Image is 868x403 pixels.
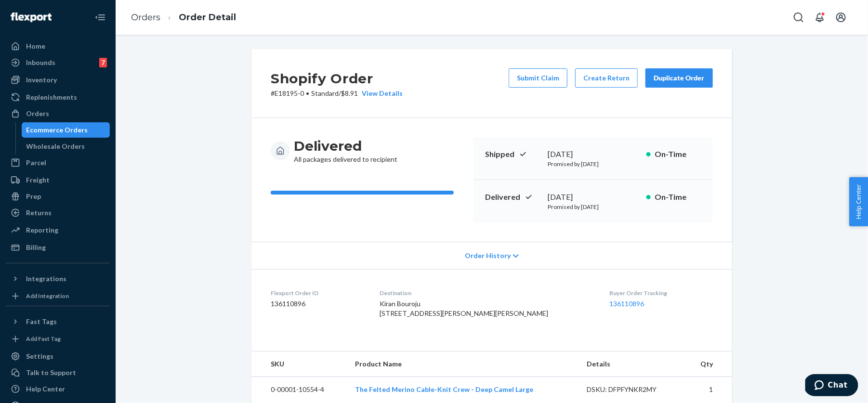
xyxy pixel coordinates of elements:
a: Settings [6,349,110,364]
p: Promised by [DATE] [548,203,639,211]
span: Standard [311,89,339,97]
a: Billing [6,240,110,255]
button: View Details [358,89,403,98]
div: Returns [26,208,52,218]
iframe: Opens a widget where you can chat to one of our agents [805,374,858,398]
a: Prep [6,189,110,204]
div: Reporting [26,225,58,235]
div: Fast Tags [26,317,57,326]
ol: breadcrumbs [123,3,244,32]
a: Wholesale Orders [22,139,110,154]
dt: Flexport Order ID [271,289,364,297]
p: On-Time [655,192,701,203]
div: DSKU: DFPFYNKR2MY [587,385,678,394]
a: Freight [6,172,110,188]
button: Help Center [849,177,868,226]
a: Orders [6,106,110,121]
div: Inventory [26,75,57,85]
a: The Felted Merino Cable-Knit Crew - Deep Camel Large [355,385,533,393]
a: Add Fast Tag [6,333,110,345]
a: Order Detail [179,12,236,23]
span: • [306,89,309,97]
div: Add Integration [26,292,69,300]
div: Replenishments [26,92,77,102]
a: 136110896 [609,299,644,308]
p: On-Time [655,149,701,160]
th: Product Name [347,351,579,377]
a: Inventory [6,72,110,88]
a: Reporting [6,222,110,238]
div: Integrations [26,274,66,284]
button: Talk to Support [6,365,110,380]
div: Prep [26,192,41,201]
button: Open notifications [810,8,829,27]
h3: Delivered [294,137,397,155]
span: Kiran Bouroju [STREET_ADDRESS][PERSON_NAME][PERSON_NAME] [380,299,548,317]
div: Wholesale Orders [26,142,85,151]
th: Qty [685,351,732,377]
a: Help Center [6,381,110,397]
a: Inbounds7 [6,55,110,70]
p: Delivered [485,192,540,203]
div: Freight [26,175,50,185]
div: [DATE] [548,192,639,203]
div: [DATE] [548,149,639,160]
dt: Buyer Order Tracking [609,289,713,297]
div: Parcel [26,158,46,168]
h2: Shopify Order [271,68,403,89]
dd: 136110896 [271,299,364,309]
th: Details [579,351,685,377]
td: 1 [685,377,732,403]
a: Replenishments [6,90,110,105]
div: Home [26,41,45,51]
div: All packages delivered to recipient [294,137,397,164]
a: Returns [6,205,110,221]
div: Add Fast Tag [26,335,61,343]
button: Close Navigation [91,8,110,27]
div: Duplicate Order [654,73,705,83]
a: Add Integration [6,290,110,302]
div: Orders [26,109,49,118]
a: Ecommerce Orders [22,122,110,138]
div: Talk to Support [26,368,76,377]
button: Fast Tags [6,314,110,329]
dt: Destination [380,289,594,297]
div: Inbounds [26,58,55,67]
p: # E18195-0 / $8.91 [271,89,403,98]
div: 7 [99,58,107,67]
button: Open Search Box [789,8,808,27]
div: Ecommerce Orders [26,125,88,135]
button: Create Return [575,68,638,88]
div: Billing [26,243,46,252]
th: SKU [251,351,347,377]
p: Shipped [485,149,540,160]
button: Integrations [6,271,110,286]
div: Settings [26,351,53,361]
p: Promised by [DATE] [548,160,639,168]
span: Order History [465,251,511,260]
a: Parcel [6,155,110,170]
button: Open account menu [831,8,851,27]
img: Flexport logo [11,13,52,22]
a: Home [6,39,110,54]
button: Duplicate Order [645,68,713,88]
button: Submit Claim [509,68,567,88]
td: 0-00001-10554-4 [251,377,347,403]
a: Orders [131,12,160,23]
div: Help Center [26,384,65,394]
